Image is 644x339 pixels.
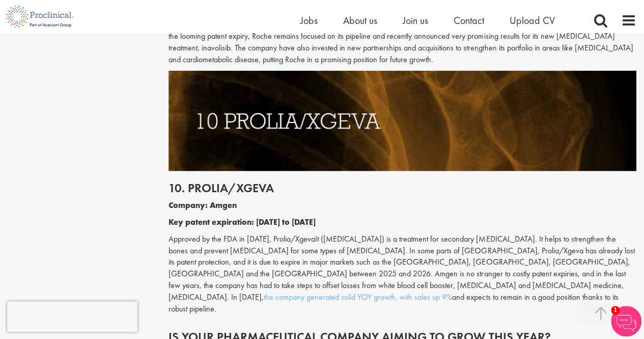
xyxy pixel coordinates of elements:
img: Drugs with patents due to expire Prolia/Xgeva [169,71,636,171]
img: Chatbot [611,306,641,336]
h2: 10. Prolia/Xgeva [169,181,636,195]
b: Key patent expiration: [DATE] to [DATE] [169,217,316,227]
iframe: reCAPTCHA [7,301,137,332]
a: Contact [454,14,484,27]
a: About us [343,14,377,27]
a: Jobs [300,14,318,27]
a: Upload CV [510,14,555,27]
p: In [DATE], , making it the company’s best-selling pharmaceutical product. With the looming patent... [169,19,636,66]
p: Approved by the FDA in [DATE], Prolia/XgevaIt ([MEDICAL_DATA]) is a treatment for secondary [MEDI... [169,233,636,315]
a: Join us [403,14,428,27]
b: Company: Amgen [169,200,237,211]
a: the company generated solid YOY growth, with sales up 9% [264,292,452,302]
span: 1 [611,306,620,315]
